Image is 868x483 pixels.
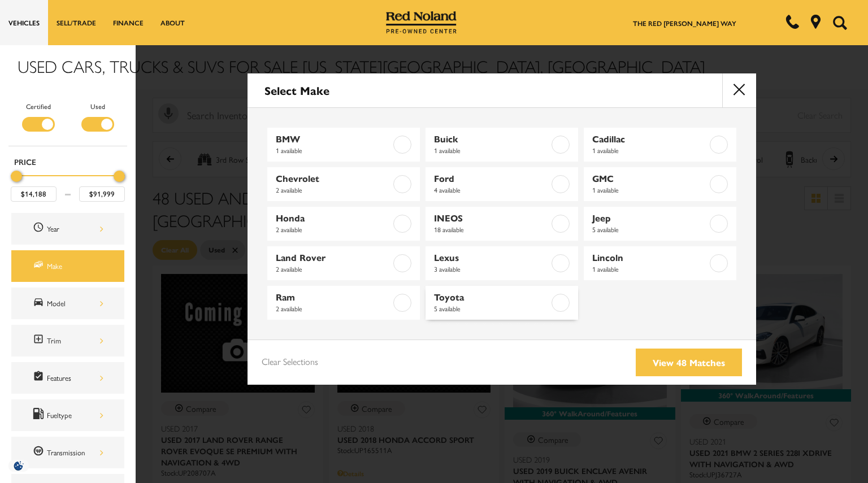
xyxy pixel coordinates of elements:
div: Trim [47,334,103,347]
input: Maximum [79,186,125,201]
a: Clear Selections [262,356,318,369]
span: Fueltype [33,408,47,423]
div: Maximum Price [114,171,125,182]
a: Lexus3 available [426,246,578,280]
div: Price [11,167,125,201]
span: Model [33,296,47,311]
a: BMW1 available [267,128,420,162]
span: 18 available [434,224,549,235]
a: GMC1 available [584,167,736,201]
div: Model [47,297,103,310]
span: 5 available [434,303,549,314]
span: Jeep [592,212,708,224]
a: Ram2 available [267,286,420,320]
span: 5 available [592,224,708,235]
a: INEOS18 available [426,207,578,241]
div: MakeMake [11,250,124,282]
span: Lincoln [592,252,708,263]
a: Chevrolet2 available [267,167,420,201]
div: FeaturesFeatures [11,362,124,394]
a: Jeep5 available [584,207,736,241]
span: 2 available [276,263,391,275]
img: Red Noland Pre-Owned [386,11,457,34]
div: ModelModel [11,288,124,319]
div: TransmissionTransmission [11,437,124,468]
span: GMC [592,173,708,184]
div: Transmission [47,446,103,459]
button: Open the search field [828,1,851,45]
span: 2 available [276,184,391,195]
span: Land Rover [276,252,391,263]
span: 4 available [434,184,549,195]
a: Red Noland Pre-Owned [386,15,457,27]
span: 1 available [276,145,391,156]
span: Make [33,259,47,273]
span: BMW [276,133,391,145]
h5: Price [14,156,121,167]
span: Features [33,371,47,385]
span: Chevrolet [276,173,391,184]
div: Features [47,372,103,384]
span: Year [33,221,47,236]
div: Year [47,223,103,235]
a: Land Rover2 available [267,246,420,280]
span: Toyota [434,291,549,303]
a: Buick1 available [426,128,578,162]
div: FueltypeFueltype [11,399,124,431]
a: Honda2 available [267,207,420,241]
span: 1 available [592,184,708,195]
a: View 48 Matches [636,349,742,376]
div: Filter by Vehicle Type [8,101,127,146]
a: Ford4 available [426,167,578,201]
span: Transmission [33,445,47,460]
a: Toyota5 available [426,286,578,320]
span: 1 available [592,145,708,156]
div: YearYear [11,213,124,245]
label: Certified [26,101,51,112]
span: INEOS [434,212,549,224]
span: Trim [33,333,47,348]
span: 2 available [276,224,391,235]
span: Buick [434,133,549,145]
div: Fueltype [47,409,103,421]
div: Minimum Price [11,171,22,182]
div: TrimTrim [11,325,124,356]
span: 1 available [434,145,549,156]
span: Ram [276,291,391,303]
a: The Red [PERSON_NAME] Way [633,18,736,28]
div: Make [47,260,103,272]
section: Click to Open Cookie Consent Modal [6,460,32,472]
span: Ford [434,173,549,184]
label: Used [90,101,105,112]
input: Minimum [11,186,57,201]
span: Cadillac [592,133,708,145]
span: 2 available [276,303,391,314]
img: Opt-Out Icon [6,460,32,472]
h2: Select Make [264,84,329,97]
a: Lincoln1 available [584,246,736,280]
a: Cadillac1 available [584,128,736,162]
span: Lexus [434,252,549,263]
span: 1 available [592,263,708,275]
span: 3 available [434,263,549,275]
button: close [722,73,756,107]
span: Honda [276,212,391,224]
